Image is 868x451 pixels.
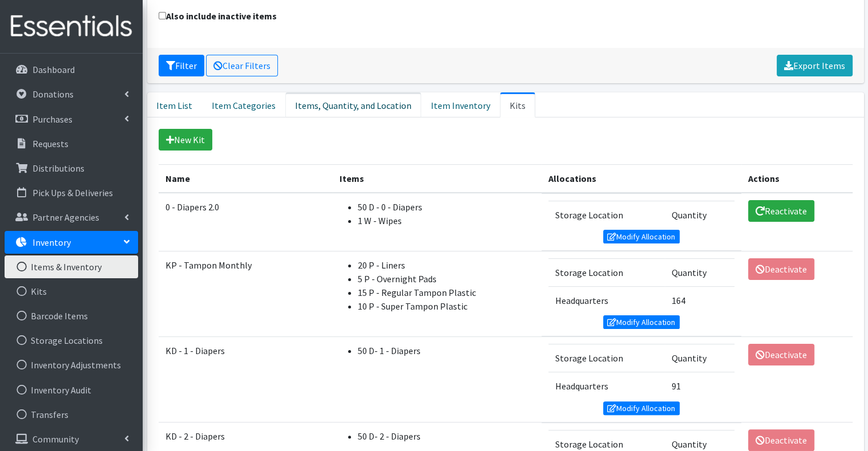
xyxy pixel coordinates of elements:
p: Inventory [33,237,71,248]
td: Storage Location [548,201,665,229]
p: Purchases [33,113,72,125]
p: Distributions [33,162,84,174]
p: Pick Ups & Deliveries [33,187,113,198]
td: Storage Location [548,344,665,372]
a: Kits [500,92,535,117]
td: Headquarters [548,372,665,400]
a: Distributions [5,157,138,180]
label: Also include inactive items [159,9,277,23]
li: 5 P - Overnight Pads [358,272,534,286]
a: Reactivate [748,200,814,222]
p: Requests [33,138,68,149]
a: Community [5,428,138,450]
input: Also include inactive items [159,12,166,19]
td: Headquarters [548,287,665,315]
a: Clear Filters [206,55,278,76]
li: 15 P - Regular Tampon Plastic [358,286,534,299]
a: Inventory Adjustments [5,354,138,376]
a: Items & Inventory [5,255,138,278]
a: Inventory Audit [5,379,138,401]
p: Community [33,433,79,445]
a: Item Inventory [421,92,500,117]
td: Quantity [665,201,734,229]
a: Partner Agencies [5,206,138,229]
a: New Kit [159,129,212,151]
li: 50 D- 2 - Diapers [358,429,534,443]
button: Filter [159,55,204,76]
a: Purchases [5,108,138,131]
a: Transfers [5,403,138,426]
a: Dashboard [5,58,138,81]
a: Modify Allocation [603,315,680,329]
a: Item List [147,92,202,117]
th: Allocations [542,165,741,193]
li: 10 P - Super Tampon Plastic [358,299,534,313]
td: Storage Location [548,259,665,287]
a: Items, Quantity, and Location [285,92,421,117]
p: Donations [33,88,74,100]
td: 0 - Diapers 2.0 [159,193,333,251]
img: HumanEssentials [5,7,138,46]
a: Storage Locations [5,329,138,352]
p: Partner Agencies [33,212,99,223]
a: Export Items [777,55,853,76]
a: Donations [5,83,138,105]
a: Barcode Items [5,304,138,327]
a: Inventory [5,231,138,254]
a: Modify Allocation [603,401,680,415]
td: 91 [665,372,734,400]
li: 50 D- 1 - Diapers [358,344,534,357]
th: Name [159,165,333,193]
a: Item Categories [202,92,285,117]
a: Requests [5,132,138,155]
td: KP - Tampon Monthly [159,251,333,336]
a: Kits [5,280,138,303]
th: Items [333,165,541,193]
td: Quantity [665,259,734,287]
li: 20 P - Liners [358,258,534,272]
p: Dashboard [33,64,75,75]
li: 50 D - 0 - Diapers [358,200,534,214]
a: Modify Allocation [603,230,680,243]
td: Quantity [665,344,734,372]
a: Pick Ups & Deliveries [5,181,138,204]
td: KD - 1 - Diapers [159,336,333,422]
li: 1 W - Wipes [358,214,534,227]
td: 164 [665,287,734,315]
th: Actions [741,165,853,193]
